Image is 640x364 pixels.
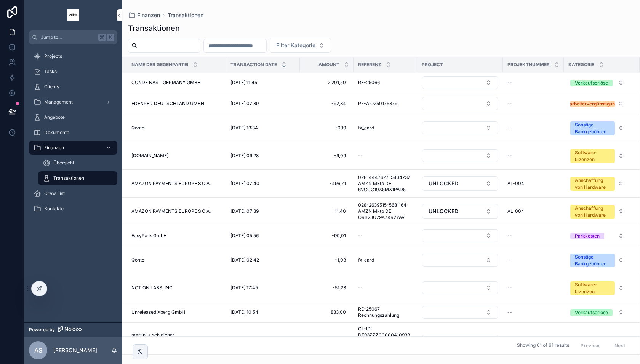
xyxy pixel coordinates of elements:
[564,305,630,319] a: Select Button
[564,277,630,299] a: Select Button
[358,101,413,107] a: PF-AIO250175379
[507,180,524,187] span: AL-004
[307,208,346,214] span: -11,40
[29,187,117,200] a: Crew List
[38,156,117,170] a: Übersicht
[67,9,79,21] img: App logo
[230,153,259,159] span: [DATE] 09:28
[131,180,221,187] a: AMAZON PAYMENTS EUROPE S.C.A.
[44,145,64,151] span: Finanzen
[358,153,413,159] a: --
[507,125,559,131] a: --
[422,76,498,89] a: Select Button
[564,96,630,111] a: Select Button
[422,281,498,295] a: Select Button
[564,118,630,138] button: Select Button
[44,206,64,212] span: Kontakte
[307,257,346,263] span: -1,03
[422,305,498,319] a: Select Button
[131,285,221,291] a: NOTION LABS, INC.
[307,180,346,187] span: -496,71
[29,327,55,333] span: Powered by
[422,149,498,163] a: Select Button
[318,62,339,68] span: Amount
[131,233,167,239] span: EasyPark GmbH
[29,202,117,216] a: Kontakte
[564,75,630,90] a: Select Button
[131,153,221,159] a: [DOMAIN_NAME]
[564,201,630,222] button: Select Button
[44,69,57,75] span: Tasks
[131,309,221,315] a: Unreleased Xberg GmbH
[358,125,413,131] a: fx_card
[358,257,374,263] span: fx_card
[131,208,211,214] span: AMAZON PAYMENTS EUROPE S.C.A.
[53,175,84,181] span: Transaktionen
[131,332,221,350] span: martini + schleicher Steuerberatungsgesellschaft mbH + Co. KG
[575,177,610,191] div: Anschaffung von Hardware
[304,205,349,217] a: -11,40
[563,101,623,107] div: Mitarbeitervergünstigungen
[422,121,498,135] a: Select Button
[564,117,630,139] a: Select Button
[358,285,413,291] a: --
[507,233,559,239] a: --
[422,176,498,191] button: Select Button
[564,76,630,89] button: Select Button
[29,30,117,44] button: Jump to...K
[568,62,594,68] span: Kategorie
[507,125,512,131] span: --
[422,97,498,110] button: Select Button
[358,326,413,356] a: GL-ID: DE93ZZZ00000410933 Mandat: 3 01100000001 ReNr: 252744/15.09.25 D eb: 30110
[507,80,559,86] a: --
[507,257,512,263] span: --
[230,153,295,159] a: [DATE] 09:28
[422,204,498,219] a: Select Button
[358,125,374,131] span: fx_card
[131,80,221,86] a: CONDE NAST GERMANY GMBH
[131,101,204,107] span: EDENRED DEUTSCHLAND GMBH
[131,257,144,263] span: Qonto
[29,126,117,139] a: Dokumente
[304,230,349,242] a: -90,01
[507,233,512,239] span: --
[564,201,630,222] a: Select Button
[564,278,630,298] button: Select Button
[230,180,259,187] span: [DATE] 07:40
[304,282,349,294] a: -51,23
[358,80,380,86] span: RE-25066
[507,285,559,291] a: --
[131,180,211,187] span: AMAZON PAYMENTS EUROPE S.C.A.
[422,281,498,294] button: Select Button
[422,334,498,348] a: Select Button
[307,153,346,159] span: -9,09
[168,11,203,19] span: Transaktionen
[131,153,168,159] span: [DOMAIN_NAME]
[507,101,559,107] a: --
[564,145,630,166] a: Select Button
[270,38,331,53] button: Select Button
[358,202,413,220] a: 028-2639515-5681164 AMZN Mktp DE ORB28U29A7KR2YAV
[128,11,160,19] a: Finanzen
[564,173,630,194] a: Select Button
[230,125,258,131] span: [DATE] 13:34
[53,160,74,166] span: Übersicht
[358,306,413,318] a: RE-25067 Rechnungszahlung
[34,346,42,355] span: AS
[131,125,144,131] span: Qonto
[564,334,630,348] button: Select Button
[422,149,498,162] button: Select Button
[507,153,559,159] a: --
[422,204,498,219] button: Select Button
[507,285,512,291] span: --
[307,125,346,131] span: -0,19
[358,62,381,68] span: Referenz
[230,257,295,263] a: [DATE] 02:42
[507,208,524,214] span: AL-004
[422,97,498,110] a: Select Button
[44,99,73,105] span: Management
[422,254,498,267] button: Select Button
[358,101,397,107] span: PF-AIO250175379
[29,95,117,109] a: Management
